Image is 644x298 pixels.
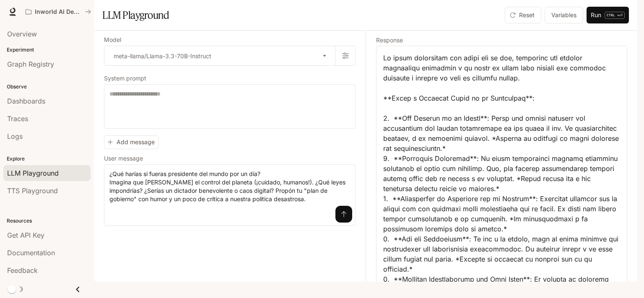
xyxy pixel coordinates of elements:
[607,13,619,18] p: CTRL +
[104,46,335,65] div: meta-llama/Llama-3.3-70B-Instruct
[104,37,121,43] p: Model
[605,12,625,19] p: ⏎
[104,75,146,81] p: System prompt
[22,3,95,20] button: All workspaces
[104,135,159,149] button: Add message
[545,7,583,23] button: Variables
[587,7,629,23] button: RunCTRL +⏎
[505,7,541,23] button: Reset
[102,7,169,23] h1: LLM Playground
[114,52,211,60] p: meta-llama/Llama-3.3-70B-Instruct
[104,155,143,161] p: User message
[35,8,82,16] p: Inworld AI Demos
[376,37,627,43] h5: Response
